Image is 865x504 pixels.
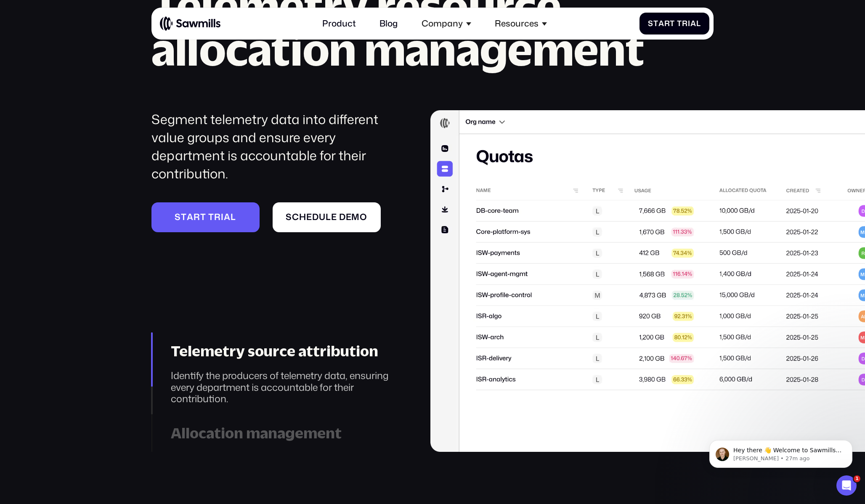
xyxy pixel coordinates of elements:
span: a [690,19,696,28]
span: 1 [854,475,860,482]
div: Segment telemetry data into different value groups and ensure every department is accountable for... [151,110,400,183]
span: d [312,212,319,223]
span: l [326,212,331,223]
span: t [200,212,206,223]
div: Resources [495,19,539,29]
span: o [360,212,367,223]
div: Resources [488,12,554,35]
a: Blog [373,12,404,35]
div: Identify the producers of telemetry data, ensuring every department is accountable for their cont... [171,370,400,405]
div: Telemetry source attribution [171,342,400,360]
span: a [658,19,664,28]
span: r [664,19,670,28]
span: t [653,19,658,28]
span: T [677,19,682,28]
span: r [214,212,221,223]
span: S [286,212,292,223]
span: t [181,212,187,223]
iframe: Intercom notifications message [697,422,865,481]
span: c [292,212,299,223]
span: i [688,19,690,28]
span: r [682,19,688,28]
span: d [339,212,346,223]
span: r [194,212,200,223]
div: Allocation management [171,424,400,442]
span: l [231,212,236,223]
div: Company [415,12,478,35]
span: a [224,212,231,223]
span: e [331,212,337,223]
span: h [299,212,306,223]
span: t [208,212,214,223]
div: Company [422,19,463,29]
span: Hey there 👋 Welcome to Sawmills. The smart telemetry management platform that solves cost, qualit... [37,24,145,73]
p: Message from Winston, sent 27m ago [37,32,145,40]
span: i [221,212,224,223]
span: u [319,212,326,223]
a: Scheduledemo [273,202,381,232]
span: e [306,212,312,223]
span: t [670,19,675,28]
span: e [346,212,352,223]
span: a [187,212,194,223]
iframe: Intercom live chat [836,475,857,496]
span: m [351,212,360,223]
span: S [648,19,653,28]
a: StartTrial [639,13,709,34]
a: Starttrial [151,202,260,232]
span: S [175,212,181,223]
a: Product [316,12,362,35]
span: l [696,19,701,28]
